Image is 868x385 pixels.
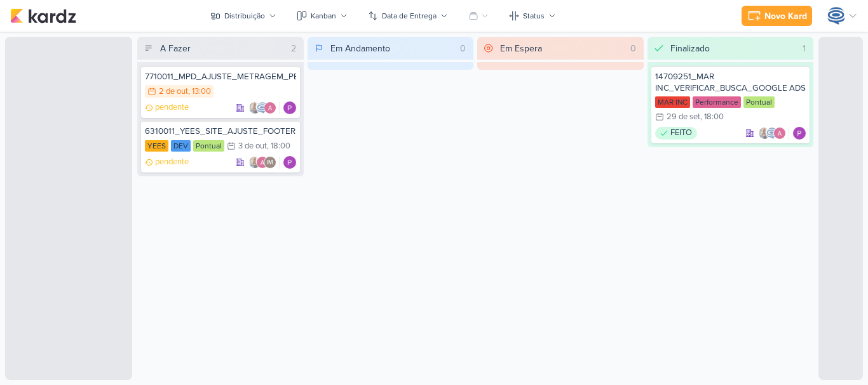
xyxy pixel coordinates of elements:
[286,42,301,55] div: 2
[267,142,290,150] div: , 18:00
[171,140,191,152] div: DEV
[248,101,261,114] img: Iara Santos
[700,113,724,121] div: , 18:00
[500,42,542,55] div: Em Espera
[248,156,261,169] img: Iara Santos
[743,96,775,108] div: Pontual
[264,156,276,169] div: Isabella Machado Guimarães
[155,101,189,114] p: pendente
[267,160,273,166] p: IM
[10,8,76,23] img: kardz.app
[766,127,778,140] img: Caroline Traven De Andrade
[264,101,276,114] img: Alessandra Gomes
[193,140,224,152] div: Pontual
[655,96,690,108] div: MAR INC
[145,126,296,137] div: 6310011_YEES_SITE_AJUSTE_FOOTER
[455,42,471,55] div: 0
[758,127,771,140] img: Iara Santos
[655,71,806,94] div: 14709251_MAR INC_VERIFICAR_BUSCA_GOOGLE ADS
[667,113,700,121] div: 29 de set
[827,7,845,25] img: Caroline Traven De Andrade
[283,156,296,169] img: Distribuição Time Estratégico
[793,127,806,140] img: Distribuição Time Estratégico
[248,156,280,169] div: Colaboradores: Iara Santos, Alessandra Gomes, Isabella Machado Guimarães
[256,101,269,114] img: Caroline Traven De Andrade
[145,140,168,152] div: YEES
[330,42,390,55] div: Em Andamento
[670,42,710,55] div: Finalizado
[248,101,280,114] div: Colaboradores: Iara Santos, Caroline Traven De Andrade, Alessandra Gomes
[256,156,269,169] img: Alessandra Gomes
[155,156,189,169] p: pendente
[625,42,641,55] div: 0
[793,127,806,140] div: Responsável: Distribuição Time Estratégico
[742,6,812,26] button: Novo Kard
[238,142,267,150] div: 3 de out
[655,127,697,140] div: FEITO
[773,127,786,140] img: Alessandra Gomes
[188,88,211,96] div: , 13:00
[160,42,191,55] div: A Fazer
[758,127,789,140] div: Colaboradores: Iara Santos, Caroline Traven De Andrade, Alessandra Gomes
[159,88,188,96] div: 2 de out
[283,101,296,114] img: Distribuição Time Estratégico
[283,101,296,114] div: Responsável: Distribuição Time Estratégico
[764,10,807,23] div: Novo Kard
[693,96,741,108] div: Performance
[283,156,296,169] div: Responsável: Distribuição Time Estratégico
[145,71,296,82] div: 7710011_MPD_AJUSTE_METRAGEM_PEÇA_ANDROMEDA
[797,42,811,55] div: 1
[670,127,692,140] p: FEITO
